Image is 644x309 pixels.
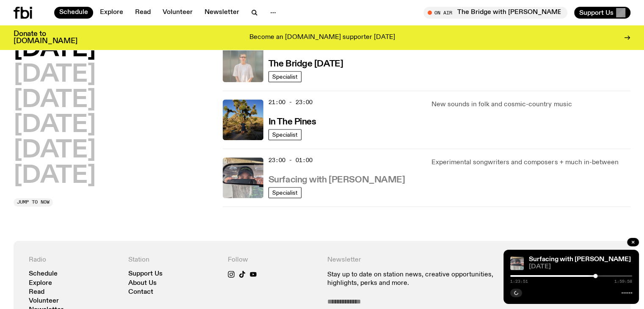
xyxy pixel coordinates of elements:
span: Specialist [272,73,298,80]
span: 1:59:58 [614,279,632,284]
a: Read [130,7,156,19]
span: [DATE] [529,264,632,270]
button: [DATE] [14,139,96,163]
h3: In The Pines [268,118,316,127]
p: Stay up to date on station news, creative opportunities, highlights, perks and more. [327,271,516,287]
a: Schedule [29,271,58,277]
a: Explore [29,280,52,287]
a: Read [29,289,44,295]
a: Specialist [268,187,301,198]
button: Jump to now [14,198,53,207]
a: Contact [128,289,153,295]
a: Schedule [54,7,93,19]
h4: Follow [228,256,317,264]
h3: Donate to [DOMAIN_NAME] [14,30,77,45]
a: About Us [128,280,157,287]
h4: Newsletter [327,256,516,264]
p: Become an [DOMAIN_NAME] supporter [DATE] [249,34,395,41]
span: 21:00 - 23:00 [268,98,312,106]
a: In The Pines [268,116,316,127]
span: Support Us [579,9,614,17]
span: Specialist [272,131,298,138]
span: Specialist [272,189,298,196]
h4: Station [128,256,218,264]
p: Experimental songwriters and composers + much in-between [431,157,630,168]
a: Surfacing with [PERSON_NAME] [529,256,631,263]
h4: Radio [29,256,118,264]
span: 1:23:51 [510,279,528,284]
button: [DATE] [14,114,96,138]
a: Volunteer [29,298,59,304]
button: On AirThe Bridge with [PERSON_NAME] [423,7,567,19]
a: Newsletter [199,7,244,19]
span: Jump to now [17,200,50,204]
a: Specialist [268,71,301,82]
h3: Surfacing with [PERSON_NAME] [268,176,405,185]
img: Mara stands in front of a frosted glass wall wearing a cream coloured t-shirt and black glasses. ... [223,41,263,82]
button: [DATE] [14,63,96,87]
a: Surfacing with [PERSON_NAME] [268,174,405,185]
p: New sounds in folk and cosmic-country music [431,99,630,110]
a: Specialist [268,129,301,140]
button: [DATE] [14,164,96,188]
a: Explore [95,7,128,19]
h3: The Bridge [DATE] [268,60,343,69]
button: Support Us [574,7,630,19]
img: Johanna stands in the middle distance amongst a desert scene with large cacti and trees. She is w... [223,99,263,140]
a: The Bridge [DATE] [268,58,343,69]
a: Support Us [128,271,163,277]
span: 23:00 - 01:00 [268,156,312,164]
button: [DATE] [14,88,96,112]
a: Volunteer [158,7,198,19]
